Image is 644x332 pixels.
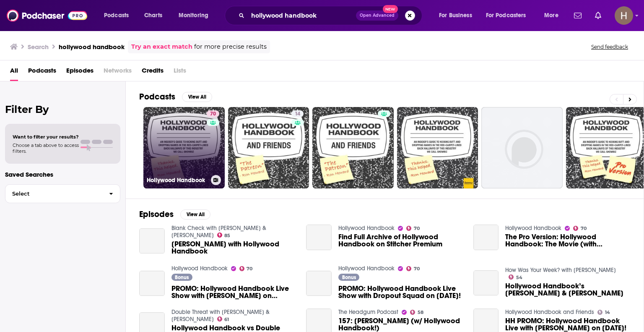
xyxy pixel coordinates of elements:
span: 85 [224,234,230,238]
span: 70 [414,267,420,271]
a: Show notifications dropdown [571,8,585,23]
h2: Filter By [5,103,120,115]
span: for more precise results [194,42,267,52]
span: 157: [PERSON_NAME] (w/ Hollywood Handbook!) [338,317,463,332]
h3: hollywood handbook [59,43,125,51]
a: Blank Check with Griffin & David [171,225,266,239]
button: Send feedback [589,43,631,50]
a: 70 [406,226,420,231]
span: Find Full Archive of Hollywood Handbook on Stitcher Premium [338,233,463,248]
h2: Podcasts [139,91,175,102]
span: New [383,5,398,13]
a: 85 [217,233,231,238]
a: 54 [509,274,522,280]
a: All [10,64,18,81]
a: PROMO: Hollywood Handbook Live Show with Doughboys on June 14th! [171,285,296,299]
a: Hollywood Handbook [338,225,395,232]
a: The Pro Version: Hollywood Handbook: The Movie (with Ben Rodgers) [473,225,499,250]
span: Credits [142,64,164,81]
a: 70 [207,110,219,117]
a: PROMO: Hollywood Handbook Live Show with Dropout Squad on October 4th! [338,285,463,299]
a: Hollywood Handbook and Friends [505,308,594,316]
span: More [544,10,558,21]
span: For Podcasters [486,10,526,21]
span: Networks [104,64,132,81]
a: Show notifications dropdown [592,8,605,23]
img: Podchaser - Follow, Share and Rate Podcasts [7,8,87,24]
a: HH PROMO: Hollywood Handbook Live with Doughboys on June 14th! [505,317,630,332]
a: 14 [228,107,309,188]
a: The Headgum Podcast [338,308,398,316]
a: 70 [573,226,587,231]
span: 70 [210,110,216,118]
a: Podcasts [28,64,56,81]
span: Bonus [175,275,189,280]
span: HH PROMO: Hollywood Handbook Live with [PERSON_NAME] on [DATE]! [505,317,630,332]
span: PROMO: Hollywood Handbook Live Show with [PERSON_NAME] on [DATE]! [171,285,296,299]
span: 70 [581,227,587,230]
span: Monitoring [179,10,208,21]
h2: Episodes [139,209,174,220]
a: Hollywood Handbook [505,225,561,232]
button: Select [5,184,120,203]
a: Hollywood Handbook’s Sean Clements & Hayes Davenport [505,282,630,297]
button: open menu [98,9,140,22]
span: For Business [439,10,472,21]
button: View All [182,92,212,102]
span: Want to filter your results? [13,134,79,140]
a: 70 [239,266,253,271]
a: Don Jon with Hollywood Handbook [139,228,165,254]
a: The Pro Version: Hollywood Handbook: The Movie (with Ben Rodgers) [505,233,630,248]
a: 61 [217,316,229,322]
span: Select [5,191,102,196]
button: Show profile menu [615,6,633,25]
span: Choose a tab above to access filters. [13,142,79,154]
a: Hollywood Handbook [171,265,228,272]
a: Episodes [66,64,93,81]
a: Double Threat with Julie Klausner & Tom Scharpling [171,308,270,323]
a: Hollywood Handbook [338,265,395,272]
span: PROMO: Hollywood Handbook Live Show with Dropout Squad on [DATE]! [338,285,463,299]
span: 70 [247,267,252,271]
span: The Pro Version: Hollywood Handbook: The Movie (with [PERSON_NAME]) [505,233,630,248]
button: open menu [538,9,569,22]
a: 58 [410,310,423,315]
span: 58 [418,311,423,314]
a: 157: Sandy Hurwitz (w/ Hollywood Handbook!) [338,317,463,332]
span: 14 [605,311,610,314]
a: Hollywood Handbook’s Sean Clements & Hayes Davenport [473,270,499,296]
a: 70Hollywood Handbook [143,107,225,188]
span: Lists [174,64,186,81]
span: Podcasts [104,10,129,21]
button: open menu [433,9,483,22]
a: Try an exact match [131,42,192,52]
h3: Hollywood Handbook [147,177,208,184]
button: open menu [173,9,219,22]
a: PROMO: Hollywood Handbook Live Show with Doughboys on June 14th! [139,271,165,296]
a: Find Full Archive of Hollywood Handbook on Stitcher Premium [306,225,332,250]
span: 14 [295,110,300,118]
span: Bonus [342,275,356,280]
a: 14 [291,110,304,117]
h3: Search [28,43,49,51]
img: User Profile [615,6,633,25]
input: Search podcasts, credits, & more... [248,9,356,22]
span: 61 [224,318,229,322]
a: PodcastsView All [139,91,212,102]
button: open menu [480,9,538,22]
span: Logged in as hpoole [615,6,633,25]
a: PROMO: Hollywood Handbook Live Show with Dropout Squad on October 4th! [306,271,332,296]
a: EpisodesView All [139,209,210,220]
button: Open AdvancedNew [356,10,398,21]
span: Charts [144,10,162,21]
div: Search podcasts, credits, & more... [233,6,430,25]
span: 70 [414,227,420,230]
span: Open Advanced [360,13,395,18]
a: 70 [406,266,420,271]
span: 54 [516,276,522,280]
button: View All [180,209,210,220]
a: Don Jon with Hollywood Handbook [171,241,296,255]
